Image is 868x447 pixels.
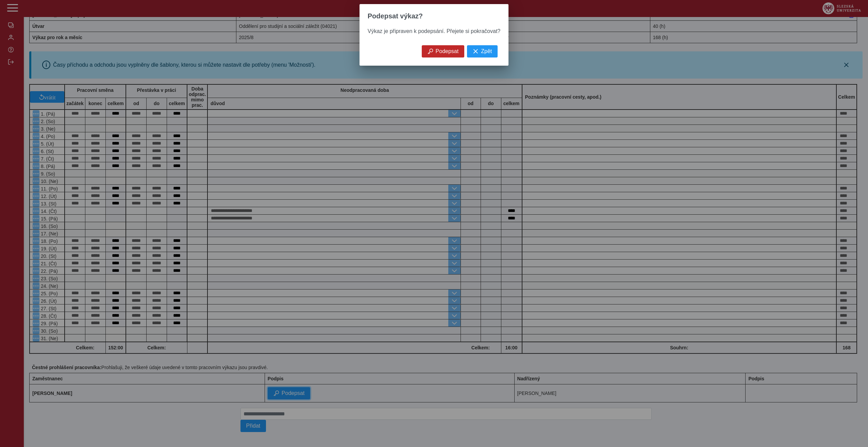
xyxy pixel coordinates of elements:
[481,48,492,54] span: Zpět
[368,28,500,34] span: Výkaz je připraven k podepsání. Přejete si pokračovat?
[436,48,459,54] span: Podepsat
[368,12,423,20] span: Podepsat výkaz?
[467,45,498,57] button: Zpět
[422,45,465,57] button: Podepsat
